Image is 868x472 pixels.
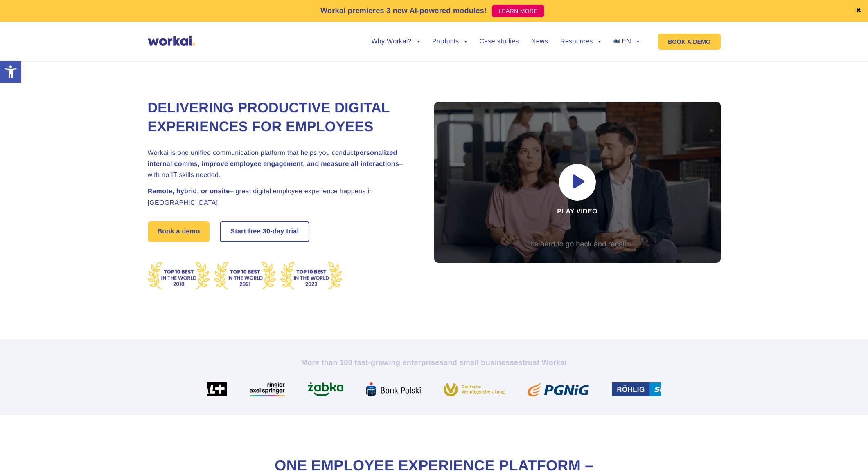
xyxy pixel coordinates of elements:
a: BOOK A DEMO [658,34,720,50]
a: ✖ [856,8,861,14]
span: EN [622,38,631,45]
a: Book a demo [148,221,210,242]
p: Workai premieres 3 new AI-powered modules! [320,5,487,16]
i: and small businesses [444,358,522,367]
a: Case studies [479,38,519,45]
a: Why Workai? [371,38,419,45]
strong: Remote, hybrid, or onsite [148,188,230,195]
a: News [531,38,548,45]
div: Play video [434,102,721,263]
i: 30-day [263,228,284,235]
h2: Workai is one unified communication platform that helps you conduct – with no IT skills needed. [148,148,414,181]
h2: More than 100 fast-growing enterprises trust Workai [207,358,661,367]
a: Start free30-daytrial [221,222,309,241]
a: LEARN MORE [492,5,544,17]
h1: Delivering Productive Digital Experiences for Employees [148,99,414,136]
h2: – great digital employee experience happens in [GEOGRAPHIC_DATA]. [148,186,414,208]
a: Products [432,38,467,45]
a: Resources [560,38,601,45]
